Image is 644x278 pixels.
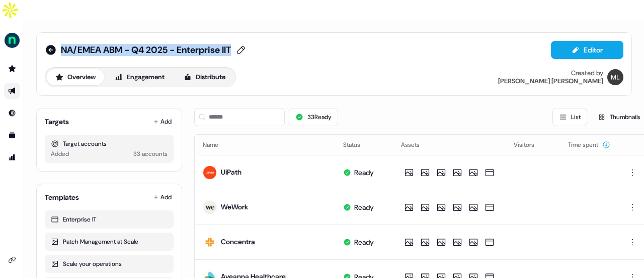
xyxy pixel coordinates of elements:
[221,237,255,246] a: Concentra
[514,136,546,154] button: Visitors
[568,136,610,154] button: Time spent
[151,190,174,204] button: Add
[221,202,248,211] a: WeWork
[552,108,587,126] button: List
[289,108,338,126] button: 33Ready
[607,69,623,85] img: Megan
[221,168,242,177] a: UiPath
[151,115,174,129] button: Add
[343,136,372,154] button: Status
[571,69,603,77] div: Created by
[45,117,69,127] div: Targets
[51,259,168,269] div: Scale your operations
[4,83,20,99] a: Go to outbound experience
[4,252,20,268] a: Go to integrations
[133,149,168,159] div: 33 accounts
[51,214,168,225] div: Enterprise IT
[175,69,234,85] button: Distribute
[4,149,20,165] a: Go to attribution
[51,139,168,149] div: Target accounts
[51,149,69,159] div: Added
[203,136,230,154] button: Name
[51,237,168,247] div: Patch Management at Scale
[354,237,374,247] div: Ready
[4,127,20,143] a: Go to templates
[551,46,623,57] a: Editor
[47,69,104,85] button: Overview
[354,202,374,212] div: Ready
[106,69,173,85] button: Engagement
[498,77,603,85] div: [PERSON_NAME] [PERSON_NAME]
[61,44,231,56] span: NA/EMEA ABM - Q4 2025 - Enterprise IIT
[4,61,20,77] a: Go to prospects
[45,192,79,202] div: Templates
[551,41,623,59] button: Editor
[4,105,20,121] a: Go to Inbound
[354,168,374,178] div: Ready
[393,135,506,155] th: Assets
